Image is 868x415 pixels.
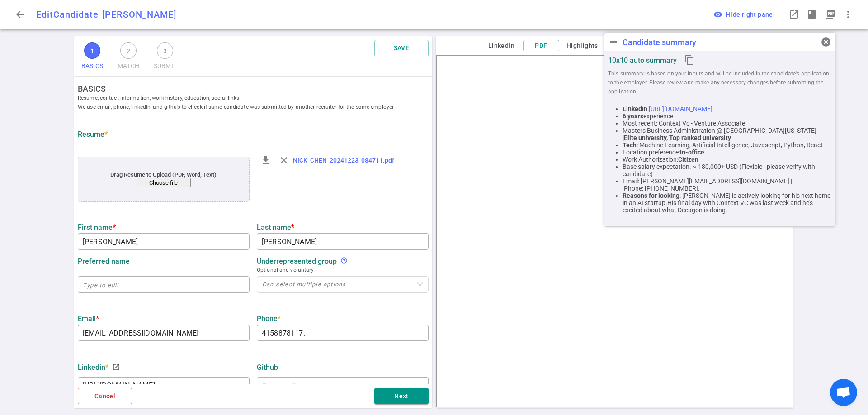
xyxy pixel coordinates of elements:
[78,363,108,372] strong: LinkedIn
[523,40,559,52] button: PDF
[278,155,289,166] span: close
[78,388,132,405] button: Cancel
[78,378,250,392] input: Type to edit
[78,234,250,249] input: Type to edit
[102,9,176,20] span: [PERSON_NAME]
[78,84,436,93] strong: BASICS
[95,171,232,187] div: Drag Resume to Upload (PDF, Word, Text)
[78,93,436,112] span: Resume, contact information, work history, education, social links We use email, phone, linkedIn,...
[36,9,99,20] span: Edit Candidate
[563,40,602,51] button: Highlights
[78,157,250,202] div: application/pdf, application/msword, .pdf, .doc, .docx, .txt
[137,178,191,187] button: Choose file
[257,234,429,249] input: Type to edit
[78,130,108,139] strong: Resume
[807,9,817,20] span: book
[78,257,130,266] strong: Preferred name
[11,5,29,23] button: Go back
[709,6,781,23] button: visibilityHide right panel
[257,326,429,340] input: Type to edit
[154,59,177,74] span: SUBMIT
[483,40,519,51] button: LinkedIn
[340,257,348,266] div: We support diversity and inclusion to create equitable futures and prohibit discrimination and ha...
[803,5,821,23] button: Open resume highlights in a popup
[78,40,107,76] button: 1BASICS
[78,326,250,340] input: Type to edit
[78,223,250,232] label: First name
[78,277,250,292] input: Type to edit
[843,9,854,20] span: more_vert
[78,314,250,323] label: Email
[293,157,394,164] a: NICK_CHEN_20241223_084711.pdf
[788,9,799,20] span: launch
[821,5,839,23] button: Open PDF in a popup
[374,388,429,405] button: Next
[257,223,429,232] label: Last name
[84,42,100,59] span: 1
[120,42,137,59] span: 2
[14,9,25,20] span: arrow_back
[830,379,857,406] div: Open chat
[257,151,275,169] div: Download resume file
[713,10,722,19] i: visibility
[257,266,429,275] span: Optional and voluntary
[81,59,103,74] span: BASICS
[275,151,293,169] div: Remove resume
[825,9,835,20] i: picture_as_pdf
[340,257,348,264] i: help_outline
[260,155,271,166] span: file_download
[257,363,278,372] strong: GitHub
[785,5,803,23] button: Open LinkedIn as a popup
[114,40,143,76] button: 2MATCH
[118,59,139,74] span: MATCH
[257,257,337,266] strong: Underrepresented Group
[150,40,180,76] button: 3SUBMIT
[157,42,173,59] span: 3
[374,40,429,56] button: SAVE
[436,55,794,408] iframe: candidate_document_preview__iframe
[257,314,429,323] label: Phone
[112,363,120,371] span: launch
[257,378,429,392] input: Type to edit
